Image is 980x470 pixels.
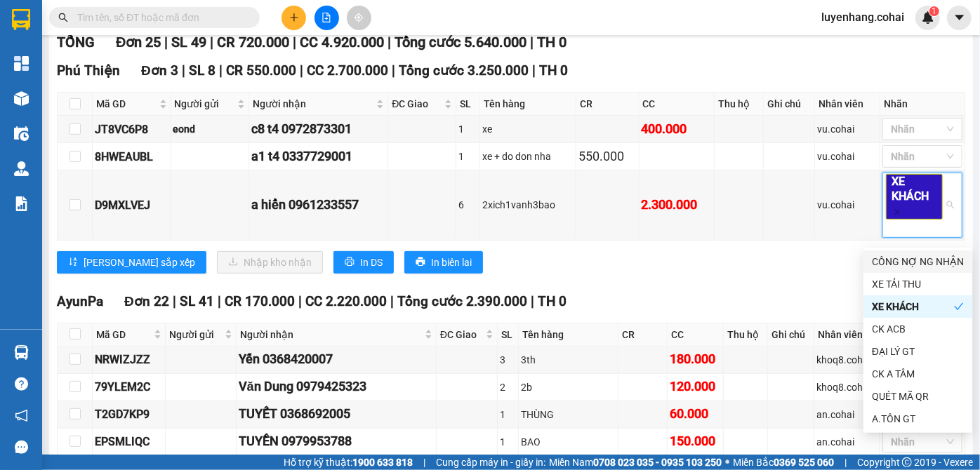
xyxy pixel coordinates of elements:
strong: 1900 633 818 [352,457,413,468]
th: Nhân viên [814,323,880,347]
sup: 1 [929,6,939,16]
span: 1 [932,6,936,16]
th: CR [576,93,639,116]
div: 120.000 [670,377,722,396]
span: CR 720.000 [217,34,289,51]
span: | [182,62,185,79]
span: ĐC Giao [392,96,442,112]
div: 550.000 [578,147,636,166]
div: Nhãn [884,96,961,112]
strong: 0369 525 060 [774,457,834,468]
th: Tên hàng [480,93,577,116]
div: XE KHÁCH [863,295,972,318]
img: solution-icon [14,196,29,211]
div: 79YLEM2C [95,378,163,396]
div: D9MXLVEJ [95,196,168,214]
span: | [388,34,391,51]
span: TỔNG [57,34,95,51]
span: | [531,293,534,309]
th: CC [668,323,724,347]
span: plus [289,13,299,22]
div: T2GD7KP9 [95,405,163,423]
div: XE TẢI THU [872,276,964,292]
span: | [218,293,221,309]
span: | [532,62,536,79]
div: 3 [500,352,516,368]
div: xe + do don nha [482,149,574,164]
button: printerIn DS [333,251,394,274]
div: Yến 0368420007 [239,349,434,369]
span: CC 2.700.000 [307,62,388,79]
div: CÔNG NỢ NG NHẬN [872,254,964,269]
div: 1 [458,121,477,137]
th: Tên hàng [519,323,618,347]
span: | [300,62,303,79]
span: | [390,293,394,309]
span: [PERSON_NAME] sắp xếp [84,255,195,270]
span: Đơn 25 [116,34,161,51]
span: Đơn 3 [141,62,178,79]
div: TUYẾT 0368692005 [239,404,434,424]
td: D9MXLVEJ [93,170,171,240]
div: eond [173,121,247,137]
th: Thu hộ [724,323,768,347]
span: CR 170.000 [225,293,295,309]
span: printer [416,257,425,268]
button: caret-down [947,6,972,30]
img: warehouse-icon [14,91,29,106]
span: Mã GD [96,96,157,112]
div: 2.300.000 [642,195,713,215]
img: warehouse-icon [14,345,29,360]
span: Tổng cước 3.250.000 [399,62,529,79]
span: CC 4.920.000 [300,34,384,51]
span: Đơn 22 [124,293,169,309]
td: JT8VC6P8 [93,116,171,143]
div: EPSMLIQC [95,433,163,450]
div: 3th [521,352,616,368]
span: | [293,34,296,51]
span: In DS [360,255,383,270]
div: 1 [458,149,477,164]
img: logo-vxr [12,9,30,30]
span: | [392,62,395,79]
span: TH 0 [537,34,567,51]
th: CC [640,93,715,116]
td: T2GD7KP9 [93,401,166,429]
div: QUÉT MÃ QR [872,389,964,404]
th: Thu hộ [715,93,763,116]
span: aim [354,13,364,22]
span: TH 0 [538,293,567,309]
span: copyright [902,457,912,467]
span: Người gửi [169,327,222,342]
div: Văn Dung 0979425323 [239,377,434,396]
span: In biên lai [431,255,472,270]
span: check [954,302,964,311]
div: a hiển 0961233557 [251,195,385,215]
button: sort-ascending[PERSON_NAME] sắp xếp [57,251,206,274]
span: | [423,455,425,470]
span: file-add [322,13,331,22]
span: notification [15,409,28,422]
span: | [530,34,534,51]
span: AyunPa [57,293,103,309]
strong: 0708 023 035 - 0935 103 250 [593,457,722,468]
th: Ghi chú [764,93,815,116]
div: a1 t4 0337729001 [251,147,385,166]
div: ĐẠI LÝ GT [872,344,964,359]
div: vu.cohai [817,121,878,137]
img: warehouse-icon [14,126,29,141]
div: QUÉT MÃ QR [863,385,972,408]
div: 8HWEAUBL [95,148,168,166]
div: CK ACB [863,318,972,340]
div: ĐẠI LÝ GT [863,340,972,363]
span: Người nhận [253,96,373,112]
div: 2 [500,380,516,395]
span: Miền Bắc [733,455,834,470]
div: vu.cohai [817,197,878,213]
span: caret-down [953,11,966,24]
div: 6 [458,197,477,213]
span: | [173,293,176,309]
th: Ghi chú [768,323,814,347]
div: 2xich1vanh3bao [482,197,574,213]
span: Tổng cước 5.640.000 [395,34,527,51]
